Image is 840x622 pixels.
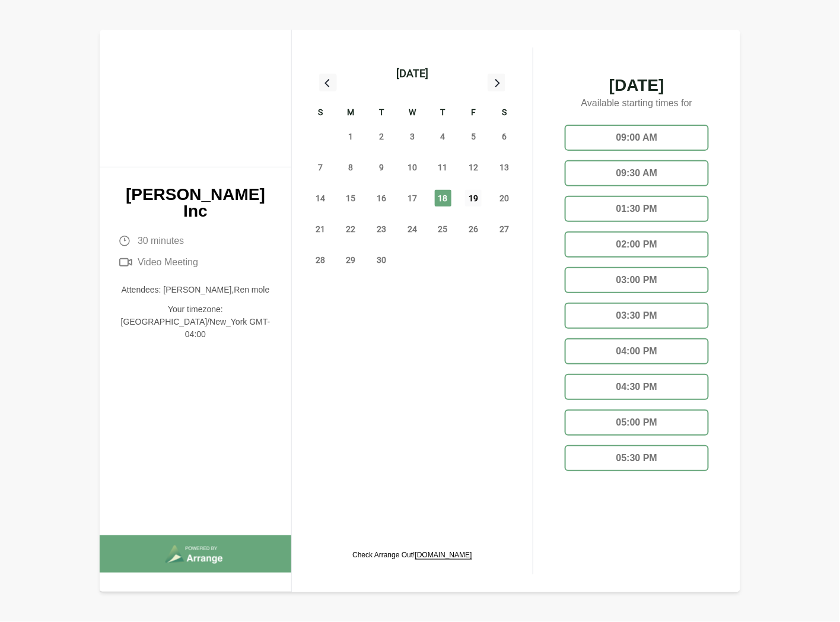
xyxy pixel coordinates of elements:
[343,190,359,207] span: Monday, September 15, 2025
[404,221,421,237] span: Wednesday, September 24, 2025
[373,128,390,145] span: Tuesday, September 2, 2025
[138,234,184,248] span: 30 minutes
[557,94,717,115] p: Available starting times for
[415,551,472,559] a: [DOMAIN_NAME]
[565,267,708,293] div: 03:00 PM
[565,410,708,436] div: 05:00 PM
[119,284,272,296] p: Attendees: [PERSON_NAME],Ren mole
[312,252,329,268] span: Sunday, September 28, 2025
[396,65,428,82] div: [DATE]
[465,128,482,145] span: Friday, September 5, 2025
[435,128,451,145] span: Thursday, September 4, 2025
[312,190,329,207] span: Sunday, September 14, 2025
[565,231,708,258] div: 02:00 PM
[343,128,359,145] span: Monday, September 1, 2025
[397,106,428,121] div: W
[465,159,482,176] span: Friday, September 12, 2025
[565,338,708,364] div: 04:00 PM
[305,106,336,121] div: S
[366,106,397,121] div: T
[404,159,421,176] span: Wednesday, September 10, 2025
[343,252,359,268] span: Monday, September 29, 2025
[373,252,390,268] span: Tuesday, September 30, 2025
[465,221,482,237] span: Friday, September 26, 2025
[373,190,390,207] span: Tuesday, September 16, 2025
[489,106,520,121] div: S
[336,106,367,121] div: M
[435,159,451,176] span: Thursday, September 11, 2025
[312,159,329,176] span: Sunday, September 7, 2025
[435,190,451,207] span: Thursday, September 18, 2025
[404,128,421,145] span: Wednesday, September 3, 2025
[565,374,708,400] div: 04:30 PM
[496,128,513,145] span: Saturday, September 6, 2025
[404,190,421,207] span: Wednesday, September 17, 2025
[496,159,513,176] span: Saturday, September 13, 2025
[459,106,489,121] div: F
[565,303,708,329] div: 03:30 PM
[352,550,472,560] p: Check Arrange Out!
[373,221,390,237] span: Tuesday, September 23, 2025
[496,190,513,207] span: Saturday, September 20, 2025
[343,159,359,176] span: Monday, September 8, 2025
[435,221,451,237] span: Thursday, September 25, 2025
[119,303,272,341] p: Your timezone: [GEOGRAPHIC_DATA]/New_York GMT-04:00
[565,196,708,222] div: 01:30 PM
[119,186,272,220] p: [PERSON_NAME] Inc
[343,221,359,237] span: Monday, September 22, 2025
[312,221,329,237] span: Sunday, September 21, 2025
[565,445,708,471] div: 05:30 PM
[496,221,513,237] span: Saturday, September 27, 2025
[138,255,198,269] span: Video Meeting
[373,159,390,176] span: Tuesday, September 9, 2025
[428,106,459,121] div: T
[557,77,717,94] span: [DATE]
[565,160,708,186] div: 09:30 AM
[465,190,482,207] span: Friday, September 19, 2025
[565,125,708,151] div: 09:00 AM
